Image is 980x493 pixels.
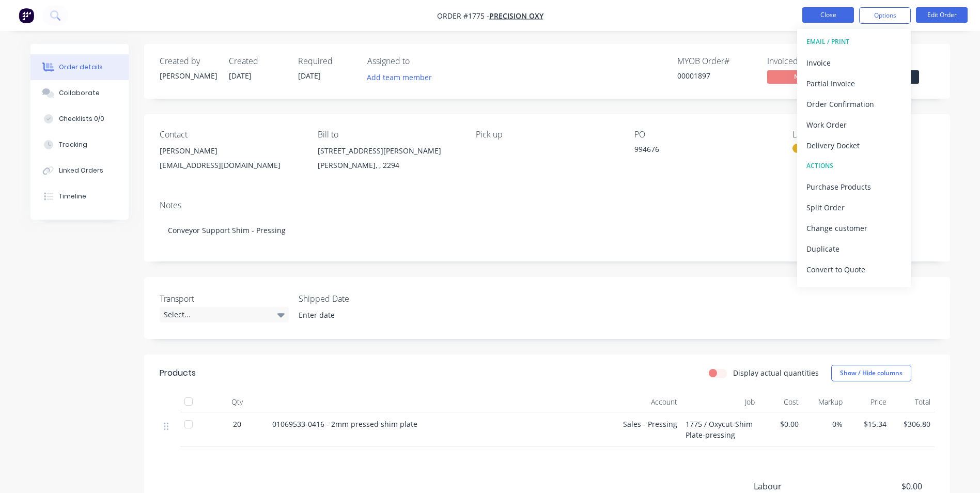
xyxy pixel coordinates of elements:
[797,238,911,259] button: Duplicate
[160,158,301,173] div: [EMAIL_ADDRESS][DOMAIN_NAME]
[797,135,911,156] button: Delivery Docket
[298,71,321,81] span: [DATE]
[806,241,901,256] div: Duplicate
[59,114,104,124] div: Checklists 0/0
[578,412,681,447] div: Sales - Pressing
[19,8,34,23] img: Factory
[733,367,819,378] label: Display actual quantities
[831,365,911,381] button: Show / Hide columns
[229,56,286,66] div: Created
[489,11,543,21] a: Precision Oxy
[797,114,911,135] button: Work Order
[806,262,901,277] div: Convert to Quote
[318,144,459,158] div: [STREET_ADDRESS][PERSON_NAME]
[437,11,489,21] span: Order #1775 -
[318,158,459,173] div: [PERSON_NAME], , 2294
[806,55,901,70] div: Invoice
[797,94,911,114] button: Order Confirmation
[767,56,845,66] div: Invoiced
[30,80,129,106] button: Collaborate
[160,367,196,379] div: Products
[891,392,935,412] div: Total
[797,73,911,94] button: Partial Invoice
[845,480,922,492] span: $0.00
[806,283,901,298] div: Archive
[272,419,417,429] span: 01069533-0416 - 2mm pressed shim plate
[792,144,850,153] div: Precision Oxycut
[206,392,268,412] div: Qty
[895,419,930,429] span: $306.80
[802,7,854,23] button: Close
[681,392,759,412] div: Job
[160,144,301,177] div: [PERSON_NAME][EMAIL_ADDRESS][DOMAIN_NAME]
[160,70,216,81] div: [PERSON_NAME]
[763,419,799,429] span: $0.00
[797,52,911,73] button: Invoice
[847,392,891,412] div: Price
[59,140,87,149] div: Tracking
[476,130,617,140] div: Pick up
[806,138,901,153] div: Delivery Docket
[318,144,459,177] div: [STREET_ADDRESS][PERSON_NAME][PERSON_NAME], , 2294
[681,412,759,447] div: 1775 / Oxycut-Shim Plate-pressing
[367,70,438,84] button: Add team member
[807,419,843,429] span: 0%
[767,70,829,83] span: No
[318,130,459,140] div: Bill to
[806,76,901,91] div: Partial Invoice
[160,144,301,158] div: [PERSON_NAME]
[859,7,911,24] button: Options
[806,35,901,49] div: EMAIL / PRINT
[30,132,129,158] button: Tracking
[59,63,103,72] div: Order details
[291,307,420,323] input: Enter date
[229,71,252,81] span: [DATE]
[806,179,901,194] div: Purchase Products
[59,166,103,175] div: Linked Orders
[160,214,935,246] div: Conveyor Support Shim - Pressing
[30,158,129,183] button: Linked Orders
[367,56,471,66] div: Assigned to
[806,159,901,173] div: ACTIONS
[797,280,911,300] button: Archive
[797,32,911,52] button: EMAIL / PRINT
[677,70,755,81] div: 00001897
[298,56,355,66] div: Required
[59,192,86,201] div: Timeline
[797,218,911,238] button: Change customer
[634,144,764,158] div: 994676
[806,97,901,112] div: Order Confirmation
[30,54,129,80] button: Order details
[797,176,911,197] button: Purchase Products
[797,259,911,280] button: Convert to Quote
[851,419,886,429] span: $15.34
[160,292,289,305] label: Transport
[803,392,847,412] div: Markup
[754,480,846,492] span: Labour
[233,419,241,429] span: 20
[160,307,289,322] div: Select...
[30,183,129,209] button: Timeline
[160,201,935,210] div: Notes
[806,200,901,215] div: Split Order
[59,88,100,98] div: Collaborate
[797,197,911,218] button: Split Order
[916,7,968,23] button: Edit Order
[677,56,755,66] div: MYOB Order #
[361,70,437,84] button: Add team member
[806,117,901,132] div: Work Order
[30,106,129,132] button: Checklists 0/0
[160,56,216,66] div: Created by
[792,130,934,140] div: Labels
[160,130,301,140] div: Contact
[578,392,681,412] div: Account
[759,392,803,412] div: Cost
[797,156,911,176] button: ACTIONS
[299,292,428,305] label: Shipped Date
[634,130,776,140] div: PO
[806,221,901,236] div: Change customer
